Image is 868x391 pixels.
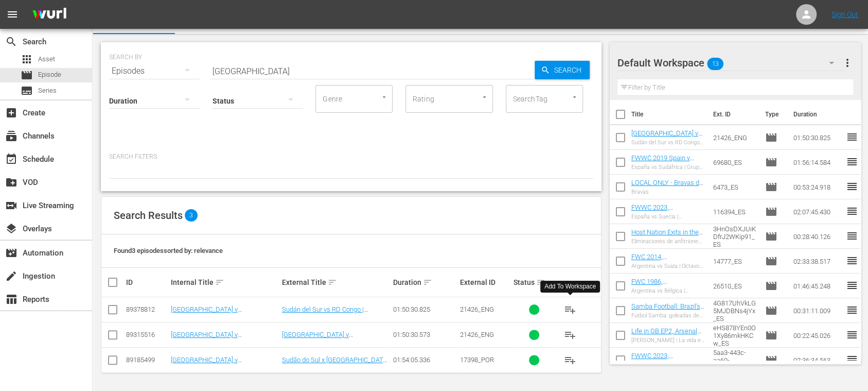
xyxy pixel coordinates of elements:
[789,199,845,224] td: 02:07:45.430
[423,278,432,287] span: sort
[513,276,555,288] div: Status
[570,92,579,102] button: Open
[709,150,761,175] td: 69680_ES
[617,48,844,77] div: Default Workspace
[787,100,848,129] th: Duration
[845,230,858,242] span: reorder
[789,175,845,199] td: 00:53:24.918
[126,356,168,364] div: 89185499
[393,276,457,288] div: Duration
[631,179,703,194] a: LOCAL ONLY - Bravas de Juarez (ES)
[5,176,17,189] span: VOD
[709,323,761,348] td: eHS878YEn0O1Xy86mkHKCw_ES
[789,224,845,249] td: 00:28:40.126
[171,331,279,354] a: [GEOGRAPHIC_DATA] v [GEOGRAPHIC_DATA] DR | FIFA World Cup 26™ CAF Qualifiers (EN)
[5,153,17,165] span: Schedule
[328,278,337,287] span: sort
[707,100,758,129] th: Ext. ID
[631,228,703,244] a: Host Nation Exits in the FIFA World Cup™ (ES)
[765,354,777,366] span: Episode
[765,329,777,342] span: Episode
[845,156,858,168] span: reorder
[841,57,853,69] span: more_vert
[631,327,701,343] a: Life in GB EP2, Arsenal (ES)
[5,130,17,142] span: Channels
[544,282,596,291] div: Add To Workspace
[393,356,457,364] div: 01:54:05.336
[21,84,33,97] span: Series
[789,150,845,175] td: 01:56:14.584
[126,331,168,338] div: 89315516
[845,353,858,366] span: reorder
[480,92,489,102] button: Open
[558,297,582,322] button: playlist_add
[845,279,858,292] span: reorder
[631,337,705,344] div: [PERSON_NAME] | La vida en el Arsenal
[536,278,545,287] span: sort
[709,175,761,199] td: 6473_ES
[5,223,17,235] span: Overlays
[38,54,55,64] span: Asset
[845,304,858,316] span: reorder
[114,209,183,222] span: Search Results
[709,298,761,323] td: 4G817UhVkLG5MJDBNs4jYx_ES
[631,253,698,284] a: FWC 2014, [GEOGRAPHIC_DATA] v [GEOGRAPHIC_DATA] (ES)
[171,276,279,288] div: Internal Title
[38,86,57,96] span: Series
[709,199,761,224] td: 116394_ES
[25,3,74,27] img: ans4CAIJ8jUAAAAAAAAAAAAAAAAAAAAAAAAgQb4GAAAAAAAAAAAAAAAAAAAAAAAAJMjXAAAAAAAAAAAAAAAAAAAAAAAAgAT5G...
[393,305,457,313] div: 01:50:30.825
[631,352,698,383] a: FWWC 2023, [GEOGRAPHIC_DATA] v [GEOGRAPHIC_DATA] (ES)
[109,152,593,161] p: Search Filters:
[282,356,388,379] a: Sudão do Sul x [GEOGRAPHIC_DATA] | Eliminatórias CAF da Copa do Mundo 26
[845,180,858,193] span: reorder
[631,287,705,294] div: Argentina vs Bélgica | Semifinales | Copa Mundial de la FIFA [GEOGRAPHIC_DATA] 1986™ | Partido co...
[709,348,761,372] td: ba0e5e44-5aa3-443c-aa60-e0dee25b7d4d_ES
[564,329,576,341] span: playlist_add
[564,354,576,366] span: playlist_add
[393,331,457,338] div: 01:50:30.573
[5,247,17,259] span: Automation
[841,50,853,75] button: more_vert
[631,213,705,220] div: España vs Suecia | Semifinales | Copa Mundial Femenina de la FIFA Australia & [GEOGRAPHIC_DATA] 2...
[5,107,17,119] span: Create
[282,331,390,354] a: [GEOGRAPHIC_DATA] v [GEOGRAPHIC_DATA] DR | FIFA World Cup 26™ CAF Qualifiers
[765,230,777,243] span: Episode
[379,92,389,102] button: Open
[631,203,698,234] a: FWWC 2023, [GEOGRAPHIC_DATA] v [GEOGRAPHIC_DATA] (ES)
[460,356,494,364] span: 17398_POR
[460,331,494,338] span: 21426_ENG
[550,61,590,79] span: Search
[709,249,761,274] td: 14777_ES
[5,199,17,212] span: Live Streaming
[789,249,845,274] td: 02:33:38.517
[558,348,582,372] button: playlist_add
[558,322,582,347] button: playlist_add
[171,356,279,379] a: [GEOGRAPHIC_DATA] v [GEOGRAPHIC_DATA] DR | FIFA World Cup 26™ CAF Qualifiers (PT)
[789,125,845,150] td: 01:50:30.825
[709,125,761,150] td: 21426_ENG
[282,305,387,329] a: Sudán del Sur vs RD Congo | Eliminatorias CAF Mundial de la FIFA 26™
[126,305,168,313] div: 89378812
[631,100,707,129] th: Title
[765,181,777,193] span: Episode
[5,36,17,48] span: Search
[765,304,777,317] span: Episode
[460,278,510,286] div: External ID
[789,298,845,323] td: 00:31:11.009
[709,274,761,298] td: 26510_ES
[126,278,168,286] div: ID
[631,189,705,195] div: Bravas
[765,255,777,267] span: Episode
[758,100,787,129] th: Type
[21,69,33,81] span: Episode
[845,131,858,143] span: reorder
[282,276,390,288] div: External Title
[171,305,279,329] a: [GEOGRAPHIC_DATA] v [GEOGRAPHIC_DATA] DR | FIFA World Cup 26™ CAF Qualifiers (ES)
[831,10,858,19] a: Sign Out
[215,278,224,287] span: sort
[845,205,858,217] span: reorder
[631,139,705,146] div: Sudán del Sur vs RD Congo | Eliminatorias CAF Mundial de la FIFA 26™
[631,238,705,245] div: Eliminaciones de anfitriones en la Copa Mundial de la FIFA™
[631,312,705,319] div: Futbol Samba: goleadas de Brasil en la Copa Mundial de la FIFA™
